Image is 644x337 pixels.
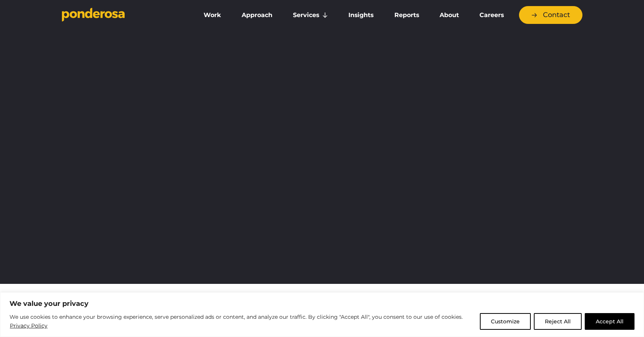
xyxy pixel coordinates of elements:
[386,7,428,23] a: Reports
[233,7,281,23] a: Approach
[431,7,468,23] a: About
[284,7,337,23] a: Services
[62,8,184,23] a: Go to homepage
[195,7,230,23] a: Work
[480,313,531,330] button: Customize
[585,313,635,330] button: Accept All
[471,7,513,23] a: Careers
[9,321,48,330] a: Privacy Policy
[9,299,635,308] p: We value your privacy
[340,7,382,23] a: Insights
[9,313,474,331] p: We use cookies to enhance your browsing experience, serve personalized ads or content, and analyz...
[519,6,582,24] a: Contact
[534,313,582,330] button: Reject All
